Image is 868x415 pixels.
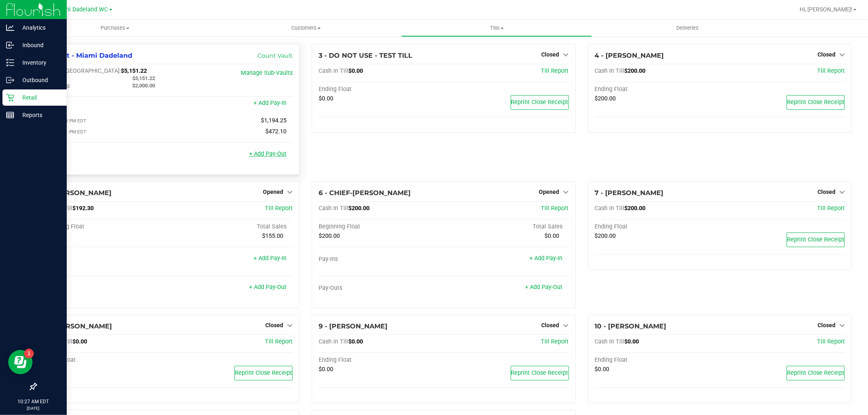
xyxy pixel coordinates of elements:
span: Reprint Close Receipt [787,99,844,106]
span: Cash In [GEOGRAPHIC_DATA]: [43,67,121,74]
span: Cash In Till [595,67,625,74]
span: $200.00 [595,95,616,102]
inline-svg: Analytics [6,24,14,32]
span: Purchases [20,24,210,32]
a: Till Report [541,338,569,345]
div: Ending Float [43,356,168,364]
span: $3,151.22 [132,75,155,81]
a: Till Report [265,205,293,212]
span: Miami Dadeland WC [54,6,108,13]
span: Hi, [PERSON_NAME]! [800,6,853,13]
span: Deliveries [665,24,710,32]
button: Reprint Close Receipt [511,95,569,110]
inline-svg: Inbound [6,41,14,49]
div: Pay-Outs [319,285,444,292]
button: Reprint Close Receipt [787,95,845,110]
inline-svg: Reports [6,111,14,119]
a: Count Vault [258,52,293,59]
button: Reprint Close Receipt [787,366,845,380]
span: $0.00 [72,338,87,345]
div: Total Sales [168,223,293,230]
div: Ending Float [319,86,444,93]
span: Reprint Close Receipt [511,369,568,376]
span: 9 - [PERSON_NAME] [319,322,387,330]
a: Purchases [20,20,210,37]
div: Total Sales [444,223,568,230]
span: Reprint Close Receipt [787,236,844,243]
span: Closed [265,322,283,328]
a: Till Report [817,338,845,345]
div: Pay-Outs [43,151,168,159]
a: + Add Pay-In [254,100,286,106]
div: Ending Float [595,356,720,364]
button: Reprint Close Receipt [234,366,293,380]
span: $1,194.25 [261,117,286,124]
a: Tills [401,20,592,37]
span: 8 - [PERSON_NAME] [43,322,112,330]
p: Outbound [14,75,63,85]
div: Ending Float [595,86,720,93]
button: Reprint Close Receipt [511,366,569,380]
a: Till Report [265,338,293,345]
a: Customers [210,20,401,37]
span: Closed [542,322,560,328]
span: Reprint Close Receipt [787,369,844,376]
span: $200.00 [319,232,340,239]
span: 1 - Vault - Miami Dadeland [43,52,132,59]
span: $0.00 [348,338,363,345]
a: + Add Pay-Out [249,284,286,291]
a: + Add Pay-Out [249,150,286,157]
div: Beginning Float [43,223,168,230]
div: Pay-Ins [43,256,168,263]
span: 6 - CHIEF-[PERSON_NAME] [319,189,411,197]
span: Reprint Close Receipt [511,99,568,106]
div: Beginning Float [319,223,444,230]
a: + Add Pay-Out [525,284,563,291]
a: Till Report [817,67,845,74]
a: Till Report [541,205,569,212]
span: Cash In Till [319,205,348,212]
p: [DATE] [4,405,63,411]
inline-svg: Retail [6,93,14,102]
div: Pay-Ins [319,256,444,263]
div: Pay-Ins [43,100,168,108]
span: $5,151.22 [121,67,147,74]
a: + Add Pay-In [254,255,286,262]
span: $0.00 [319,95,333,102]
span: $0.00 [545,232,560,239]
span: Closed [818,189,835,195]
div: Pay-Outs [43,285,168,292]
p: Inbound [14,40,63,50]
span: $472.10 [265,128,286,135]
span: Customers [211,24,401,32]
iframe: Resource center unread badge [24,349,34,359]
span: $200.00 [625,67,646,74]
span: Till Report [541,67,569,74]
iframe: Resource center [8,350,33,374]
span: 5 - [PERSON_NAME] [43,189,112,197]
div: Ending Float [319,356,444,364]
button: Reprint Close Receipt [787,232,845,247]
div: Ending Float [595,223,720,230]
p: Inventory [14,58,63,67]
span: 3 - DO NOT USE - TEST TILL [319,52,412,59]
a: Till Report [817,205,845,212]
span: 7 - [PERSON_NAME] [595,189,664,197]
span: Tills [402,24,592,32]
span: Opened [539,189,560,195]
p: Retail [14,93,63,102]
span: $200.00 [625,205,646,212]
span: Cash In Till [319,67,348,74]
span: $192.30 [72,205,94,212]
span: $155.00 [262,232,283,239]
span: $200.00 [595,232,616,239]
a: Manage Sub-Vaults [241,70,293,76]
span: Closed [818,322,835,328]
